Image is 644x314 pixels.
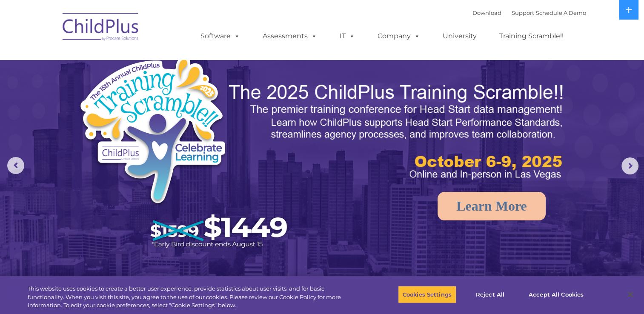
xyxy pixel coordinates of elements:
div: This website uses cookies to create a better user experience, provide statistics about user visit... [28,285,354,310]
span: Last name [118,56,144,63]
a: Training Scramble!! [491,28,572,45]
span: Phone number [118,91,155,97]
a: Download [472,9,501,16]
button: Reject All [464,285,517,303]
a: Schedule A Demo [536,9,586,16]
a: Learn More [438,192,546,220]
a: Support [512,9,534,16]
a: University [434,28,485,45]
a: Company [369,28,429,45]
button: Close [621,285,640,304]
img: ChildPlus by Procare Solutions [58,7,143,49]
button: Accept All Cookies [524,285,588,303]
a: IT [331,28,364,45]
button: Cookies Settings [398,285,456,303]
font: | [472,9,586,16]
a: Software [192,28,249,45]
a: Assessments [254,28,326,45]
